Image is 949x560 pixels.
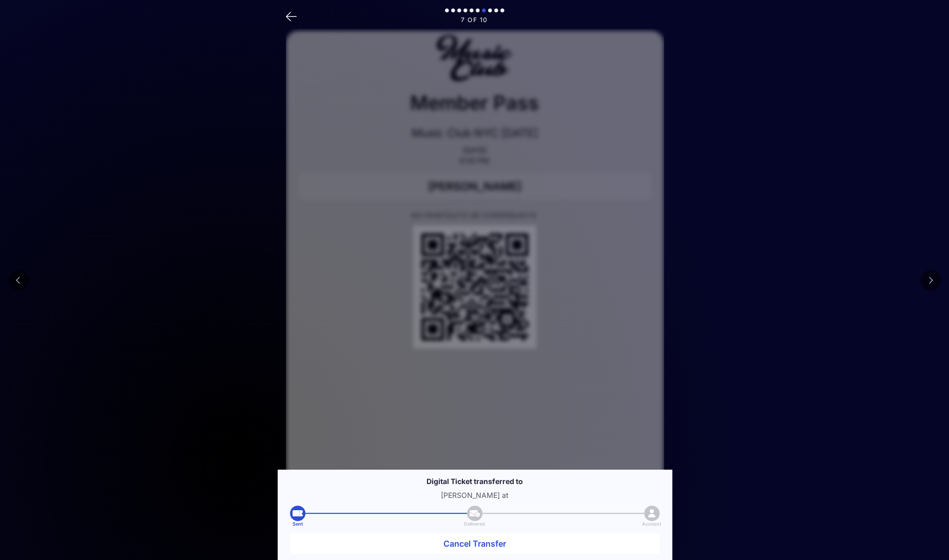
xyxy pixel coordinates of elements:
[298,88,651,118] p: Member Pass
[298,157,651,165] p: 6:00 PM
[290,533,660,554] button: Cancel Transfer
[290,491,660,499] p: [PERSON_NAME] at
[290,476,660,487] p: Digital Ticket transferred to
[298,173,651,200] div: [PERSON_NAME]
[286,16,664,24] p: 7 of 10
[413,225,536,349] div: QR Code
[464,521,485,527] span: Delivered
[298,146,651,155] p: [DATE]
[298,126,651,140] p: Music Club NYC [DATE]
[298,212,651,219] p: NO PRINTOUTS OR SCREENSHOTS
[293,521,303,527] span: Sent
[642,521,661,527] span: Account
